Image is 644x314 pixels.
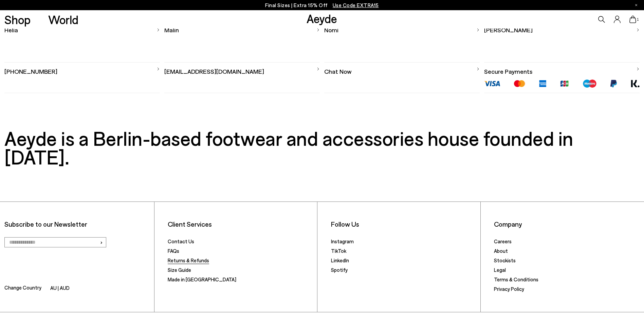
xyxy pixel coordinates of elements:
[4,14,31,25] a: Shop
[307,11,337,25] a: Aeyde
[168,238,194,244] a: Contact Us
[50,284,70,293] li: AU | AUD
[484,26,533,34] span: [PERSON_NAME]
[494,286,524,292] a: Privacy Policy
[4,22,160,38] a: Helia
[636,67,640,71] img: svg%3E
[324,26,338,34] span: Nomi
[324,22,480,38] a: Nomi
[168,257,209,263] a: Returns & Refunds
[484,22,640,38] a: [PERSON_NAME]
[324,63,480,76] a: Chat Now
[265,1,379,10] p: Final Sizes | Extra 15% Off
[494,267,506,273] a: Legal
[476,28,480,32] img: svg%3E
[164,63,320,76] a: [EMAIL_ADDRESS][DOMAIN_NAME]
[100,237,103,247] span: ›
[331,267,348,273] a: Spotify
[636,28,640,32] img: svg%3E
[331,257,349,263] a: LinkedIn
[316,67,320,71] img: svg%3E
[4,26,18,34] span: Helia
[48,14,78,25] a: World
[494,238,512,244] a: Careers
[157,67,160,71] img: svg%3E
[636,18,640,21] span: 1
[157,28,160,32] img: svg%3E
[484,63,640,76] a: Secure Payments
[331,238,354,244] a: Instagram
[164,26,179,34] span: Malin
[164,22,320,38] a: Malin
[494,220,639,228] li: Company
[168,267,191,273] a: Size Guide
[494,257,516,263] a: Stockists
[4,129,640,166] h3: Aeyde is a Berlin-based footwear and accessories house founded in [DATE].
[4,283,41,293] span: Change Country
[168,220,313,228] li: Client Services
[629,16,636,23] a: 1
[494,276,538,282] a: Terms & Conditions
[331,220,476,228] li: Follow Us
[476,67,480,71] img: svg%3E
[333,2,379,8] span: Navigate to /collections/ss25-final-sizes
[494,248,508,254] a: About
[4,220,149,228] p: Subscribe to our Newsletter
[316,28,320,32] img: svg%3E
[4,63,160,76] a: [PHONE_NUMBER]
[168,248,179,254] a: FAQs
[331,248,346,254] a: TikTok
[168,276,236,282] a: Made in [GEOGRAPHIC_DATA]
